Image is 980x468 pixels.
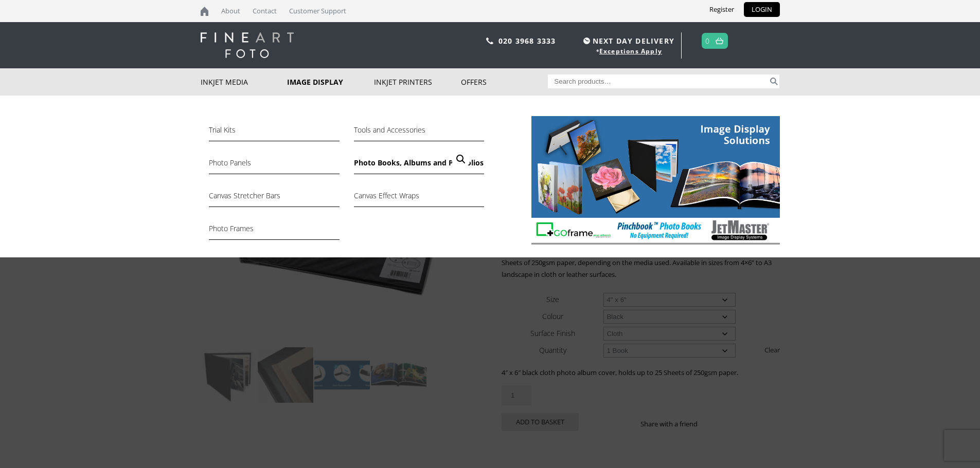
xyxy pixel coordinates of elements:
img: basket.svg [716,38,723,44]
a: Canvas Stretcher Bars [209,190,339,207]
a: Photo Frames [209,222,339,240]
span: NEXT DAY DELIVERY [581,35,674,47]
a: 020 3968 3333 [498,36,556,46]
a: Canvas Effect Wraps [354,190,484,207]
img: time.svg [583,38,590,44]
a: Trial Kits [209,124,339,141]
a: Offers [461,68,548,96]
a: View full-screen image gallery [452,150,470,169]
button: Search [768,74,780,88]
img: logo-white.svg [201,32,294,58]
a: Inkjet Media [201,68,288,96]
a: Inkjet Printers [374,68,461,96]
a: Tools and Accessories [354,124,484,141]
input: Search products… [548,74,768,88]
a: 0 [705,33,710,48]
a: Register [702,2,742,17]
a: Photo Panels [209,157,339,174]
img: phone.svg [486,38,493,44]
a: Image Display [287,68,374,96]
img: Fine-Art-Foto_Image-Display-Solutions.jpg [531,116,780,245]
a: Photo Books, Albums and Portfolios [354,157,484,174]
a: Exceptions Apply [599,47,662,55]
a: LOGIN [744,2,780,17]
